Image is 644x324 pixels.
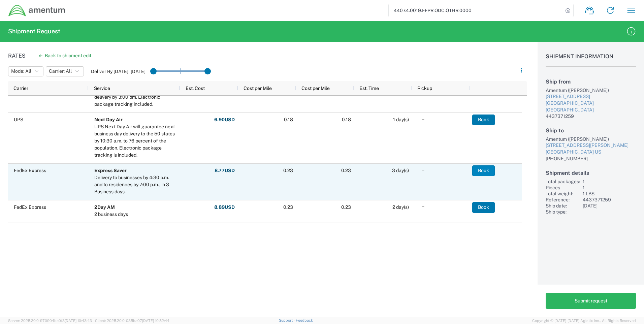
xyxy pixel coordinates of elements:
button: Mode: All [8,66,43,76]
div: [DATE] [583,203,636,209]
span: Server: 2025.20.0-970904bc0f3 [8,319,92,323]
span: 3 day(s) [392,168,409,173]
span: 2 day(s) [392,204,409,210]
span: UPS [14,117,23,122]
span: FedEx Express [14,204,46,210]
a: [STREET_ADDRESS][GEOGRAPHIC_DATA] [GEOGRAPHIC_DATA] [546,93,636,113]
div: Amentum ([PERSON_NAME]) [546,87,636,93]
div: [PHONE_NUMBER] [546,156,636,162]
span: 0.18 [342,117,351,122]
span: Est. Time [359,86,379,91]
span: Copyright © [DATE]-[DATE] Agistix Inc., All Rights Reserved [532,318,636,324]
span: Est. Cost [186,86,205,91]
span: Cost per Mile [244,86,272,91]
button: Book [472,115,495,125]
div: Ship date: [546,203,580,209]
span: FedEx Express [14,168,46,173]
span: 1 day(s) [393,117,409,122]
div: Ship type: [546,209,580,215]
h2: Shipment Request [8,27,60,35]
h1: Rates [8,53,26,59]
div: 4437371259 [546,113,636,119]
b: Express Saver [94,168,127,173]
div: 4437371259 [583,197,636,203]
a: Feedback [296,318,313,322]
button: 8.77USD [214,165,235,176]
input: Shipment, tracking or reference number [389,4,563,17]
a: Support [279,318,296,322]
a: [STREET_ADDRESS][PERSON_NAME][GEOGRAPHIC_DATA] US [546,142,636,155]
div: Amentum ([PERSON_NAME]) [546,136,636,142]
span: 0.23 [341,168,351,173]
div: 2 business days [94,211,128,218]
button: Back to shipment edit [34,50,97,62]
h2: Ship from [546,78,636,85]
div: Total weight: [546,191,580,197]
div: Pieces [546,185,580,191]
button: Submit request [546,293,636,309]
div: 1 [583,185,636,191]
span: Mode: All [11,68,31,74]
button: 6.90USD [214,115,235,125]
div: Total packages: [546,179,580,185]
span: [DATE] 10:52:44 [142,319,169,323]
h1: Shipment Information [546,53,636,67]
span: Cost per Mile [301,86,330,91]
button: Book [472,202,495,213]
div: [STREET_ADDRESS][PERSON_NAME] [546,142,636,149]
span: 0.23 [341,204,351,210]
span: 0.23 [283,204,293,210]
span: Carrier: All [49,68,72,74]
strong: 8.77 USD [215,167,235,174]
strong: 8.89 USD [214,204,235,210]
span: 0.23 [283,168,293,173]
button: Carrier: All [46,66,84,76]
span: Client: 2025.20.0-035ba07 [95,319,169,323]
div: [GEOGRAPHIC_DATA] [GEOGRAPHIC_DATA] [546,100,636,113]
strong: 6.90 USD [214,117,235,123]
div: 1 LBS [583,191,636,197]
b: 2Day AM [94,204,115,210]
h2: Shipment details [546,170,636,176]
div: Reference: [546,197,580,203]
button: Book [472,165,495,176]
b: Next Day Air [94,117,123,122]
span: [DATE] 10:43:43 [65,319,92,323]
span: 0.18 [284,117,293,122]
div: 1 [583,179,636,185]
img: dyncorp [8,4,66,17]
h2: Ship to [546,127,636,134]
div: [STREET_ADDRESS] [546,93,636,100]
span: Service [94,86,110,91]
button: 8.89USD [214,202,235,213]
label: Deliver By [DATE] - [DATE] [91,68,146,74]
span: Carrier [13,86,28,91]
div: Delivery to businesses by 4:30 p.m. and to residences by 7:00 p.m., in 3-Business days. [94,174,177,195]
div: UPS Next Day Air will guarantee next business day delivery to the 50 states by 10:30 a.m. to 76 p... [94,123,177,159]
span: Pickup [417,86,432,91]
div: [GEOGRAPHIC_DATA] US [546,149,636,156]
